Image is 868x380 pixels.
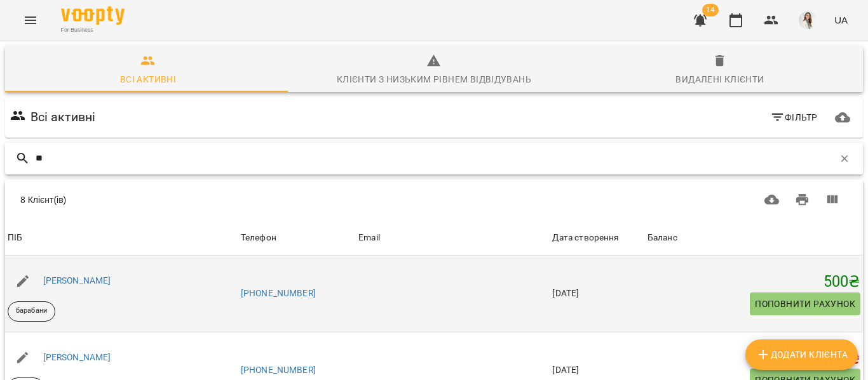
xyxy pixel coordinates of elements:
div: Клієнти з низьким рівнем відвідувань [337,72,531,87]
div: ПІБ [8,230,22,246]
a: [PHONE_NUMBER] [241,365,316,375]
span: ПІБ [8,230,236,246]
span: For Business [61,26,125,34]
div: Sort [8,230,22,246]
div: Видалені клієнти [675,72,764,87]
h5: 500 ₴ [648,272,860,292]
span: Дата створення [552,230,642,246]
a: [PERSON_NAME] [43,352,111,362]
img: Voopty Logo [61,6,125,25]
div: Всі активні [120,72,176,87]
button: UA [829,8,853,32]
span: Email [358,230,547,246]
button: Завантажити CSV [757,185,787,215]
span: Фільтр [770,110,818,125]
div: 8 Клієнт(ів) [20,193,412,206]
button: Вигляд колонок [817,185,848,215]
div: Дата створення [552,230,619,246]
button: Фільтр [765,106,823,129]
div: Sort [241,230,276,246]
img: abcb920824ed1c0b1cb573ad24907a7f.png [799,11,817,29]
button: Menu [15,5,46,36]
div: Телефон [241,230,276,246]
div: Sort [648,230,677,246]
div: Sort [552,230,619,246]
div: Sort [358,230,380,246]
a: [PERSON_NAME] [43,275,111,285]
p: барабани [16,306,47,317]
div: Email [358,230,380,246]
h6: Всі активні [31,107,96,127]
button: Додати клієнта [745,339,858,370]
button: Поповнити рахунок [750,292,860,315]
button: Друк [787,185,818,215]
a: [PHONE_NUMBER] [241,288,316,298]
td: [DATE] [550,256,644,332]
div: Баланс [648,230,677,246]
span: Баланс [648,230,860,246]
h5: -1500 ₴ [648,349,860,369]
span: Додати клієнта [756,347,848,362]
span: 14 [702,4,719,16]
div: Table Toolbar [5,180,863,220]
span: Поповнити рахунок [755,296,855,311]
span: UA [834,13,848,27]
div: барабани [8,301,55,322]
span: Телефон [241,230,353,246]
